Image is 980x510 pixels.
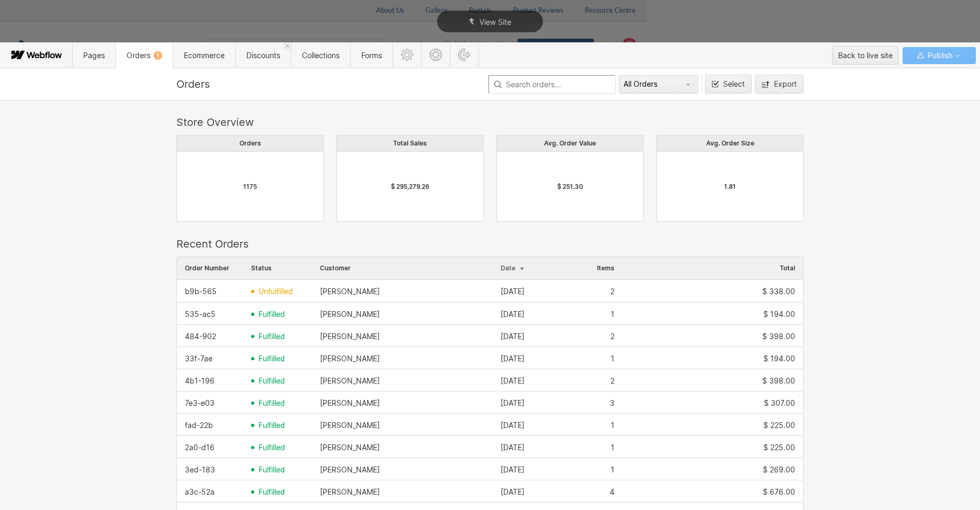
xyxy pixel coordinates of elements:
div: [DATE] [501,287,524,296]
div: [DATE] [501,399,524,407]
div: row [176,458,804,481]
div: row [176,280,804,303]
div: 7e3-e03 [185,399,215,407]
div: Store Overview [176,116,804,129]
div: $ 307.00 [764,399,795,407]
div: b9b-565 [185,287,217,296]
div: 33f-7ae [185,354,212,363]
div: [DATE] [501,488,524,496]
span: fulfilled [259,443,285,452]
span: Ecommerce [184,51,225,60]
button: Publish [903,47,976,64]
span: View Site [479,17,511,26]
span: Status [251,265,272,272]
div: 1.81 [724,183,736,191]
div: [PERSON_NAME] [320,466,380,474]
div: $ 225.00 [763,421,795,430]
span: fulfilled [259,332,285,341]
div: 2 [610,287,614,296]
div: 2 [610,332,614,341]
span: Total [780,265,795,272]
div: [PERSON_NAME] [320,488,380,496]
div: 4 [610,488,614,496]
span: fulfilled [259,310,285,318]
div: $ 338.00 [762,287,795,296]
div: [PERSON_NAME] [320,354,380,363]
div: $ 269.00 [763,466,795,474]
div: 3ed-183 [185,466,215,474]
span: Date [501,264,515,272]
div: 4b1-196 [185,377,215,385]
div: row [176,435,804,459]
span: Order Number [185,265,229,272]
div: 2 [610,377,614,385]
div: 484-902 [185,332,216,341]
div: [DATE] [501,377,524,385]
button: Select [705,75,752,94]
div: row [176,324,804,348]
span: Collections [302,51,340,60]
div: [PERSON_NAME] [320,421,380,430]
div: Total Sales [336,135,484,152]
div: Orders [176,78,485,90]
span: Select [723,79,745,88]
div: $ 398.00 [762,377,795,385]
span: fulfilled [259,421,285,430]
div: [DATE] [501,421,524,430]
div: Orders [176,135,324,152]
div: [DATE] [501,466,524,474]
div: Recent Orders [176,238,804,250]
div: row [176,369,804,392]
button: Export [755,75,804,94]
div: $ 225.00 [763,443,795,452]
div: Avg. Order Value [496,135,644,152]
a: Close 'Discounts' tab [283,42,291,50]
div: [DATE] [501,332,524,341]
div: $ 251.30 [557,183,583,191]
div: Avg. Order Size [656,135,804,152]
div: 1 [611,421,614,430]
input: Search orders... [488,75,616,94]
div: a3c-52a [185,488,215,496]
div: $ 194.00 [763,310,795,318]
div: [PERSON_NAME] [320,310,380,318]
div: 3 [610,399,614,407]
span: Customer [320,265,351,272]
div: Back to live site [838,48,893,63]
div: 2a0-d16 [185,443,215,452]
div: Date [493,257,583,279]
span: Orders [127,51,162,60]
div: fad-22b [185,421,213,430]
div: [PERSON_NAME] [320,399,380,407]
div: row [176,391,804,414]
div: row [176,480,804,503]
button: Back to live site [832,46,898,65]
span: fulfilled [259,354,285,363]
div: All Orders [623,80,684,88]
div: [PERSON_NAME] [320,443,380,452]
span: fulfilled [259,466,285,474]
span: Discounts [246,51,280,60]
div: row [176,413,804,436]
div: [DATE] [501,310,524,318]
span: Items [597,265,614,272]
div: 1 [611,443,614,452]
div: [PERSON_NAME] [320,287,380,296]
div: $ 676.00 [763,488,795,496]
div: 1 [154,51,162,60]
div: [DATE] [501,354,524,363]
div: Export [774,80,797,88]
span: fulfilled [259,399,285,407]
div: 1175 [243,183,257,191]
div: [DATE] [501,443,524,452]
span: fulfilled [259,488,285,496]
span: fulfilled [259,377,285,385]
span: Pages [83,51,105,60]
div: $ 295,279.26 [391,183,429,191]
div: 535-ac5 [185,310,216,318]
div: row [176,302,804,325]
div: row [176,347,804,370]
span: Forms [361,51,382,60]
div: [PERSON_NAME] [320,377,380,385]
span: unfulfilled [259,287,293,296]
